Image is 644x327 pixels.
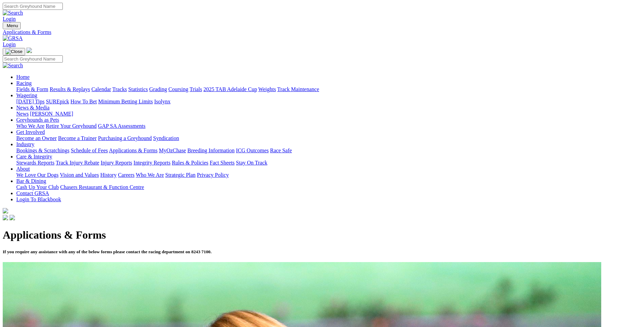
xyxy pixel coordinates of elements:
[16,172,58,178] a: We Love Our Dogs
[46,123,97,129] a: Retire Your Greyhound
[16,135,641,141] div: Get Involved
[16,160,641,166] div: Care & Integrity
[133,160,170,166] a: Integrity Reports
[16,166,30,172] a: About
[71,99,97,104] a: How To Bet
[203,86,257,92] a: 2025 TAB Adelaide Cup
[16,196,61,202] a: Login To Blackbook
[16,129,45,135] a: Get Involved
[3,10,23,16] img: Search
[128,86,148,92] a: Statistics
[58,135,97,141] a: Become a Trainer
[172,160,208,166] a: Rules & Policies
[91,86,111,92] a: Calendar
[30,111,73,117] a: [PERSON_NAME]
[3,208,8,213] img: logo-grsa-white.png
[277,86,319,92] a: Track Maintenance
[187,148,235,153] a: Breeding Information
[16,117,59,123] a: Greyhounds as Pets
[100,160,132,166] a: Injury Reports
[16,111,641,117] div: News & Media
[16,190,49,196] a: Contact GRSA
[16,111,29,117] a: News
[56,160,99,166] a: Track Injury Rebate
[46,99,69,104] a: SUREpick
[7,23,18,28] span: Menu
[3,48,25,55] button: Toggle navigation
[136,172,164,178] a: Who We Are
[71,148,108,153] a: Schedule of Fees
[165,172,196,178] a: Strategic Plan
[197,172,229,178] a: Privacy Policy
[16,86,48,92] a: Fields & Form
[16,99,641,105] div: Wagering
[112,86,127,92] a: Tracks
[3,3,63,10] input: Search
[16,160,54,166] a: Stewards Reports
[16,123,44,129] a: Who We Are
[258,86,276,92] a: Weights
[270,148,292,153] a: Race Safe
[109,148,158,153] a: Applications & Forms
[3,249,641,255] h5: If you require any assistance with any of the below forms please contact the racing department on...
[16,80,32,86] a: Racing
[16,86,641,92] div: Racing
[5,49,22,54] img: Close
[10,215,15,220] img: twitter.svg
[118,172,134,178] a: Careers
[149,86,167,92] a: Grading
[60,172,99,178] a: Vision and Values
[189,86,202,92] a: Trials
[3,55,63,63] input: Search
[3,215,8,220] img: facebook.svg
[210,160,235,166] a: Fact Sheets
[3,41,16,47] a: Login
[16,105,50,110] a: News & Media
[98,135,152,141] a: Purchasing a Greyhound
[154,99,170,104] a: Isolynx
[16,123,641,129] div: Greyhounds as Pets
[16,178,46,184] a: Bar & Dining
[16,148,641,154] div: Industry
[98,123,146,129] a: GAP SA Assessments
[16,154,52,159] a: Care & Integrity
[16,135,57,141] a: Become an Owner
[100,172,116,178] a: History
[16,74,30,80] a: Home
[153,135,179,141] a: Syndication
[16,92,37,98] a: Wagering
[3,229,641,241] h1: Applications & Forms
[168,86,188,92] a: Coursing
[236,160,267,166] a: Stay On Track
[16,141,34,147] a: Industry
[236,148,269,153] a: ICG Outcomes
[159,148,186,153] a: MyOzChase
[3,22,21,29] button: Toggle navigation
[16,99,44,104] a: [DATE] Tips
[98,99,153,104] a: Minimum Betting Limits
[3,35,23,41] img: GRSA
[16,172,641,178] div: About
[16,148,69,153] a: Bookings & Scratchings
[26,48,32,53] img: logo-grsa-white.png
[50,86,90,92] a: Results & Replays
[16,184,59,190] a: Cash Up Your Club
[16,184,641,190] div: Bar & Dining
[3,63,23,69] img: Search
[60,184,144,190] a: Chasers Restaurant & Function Centre
[3,16,16,22] a: Login
[3,29,641,35] a: Applications & Forms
